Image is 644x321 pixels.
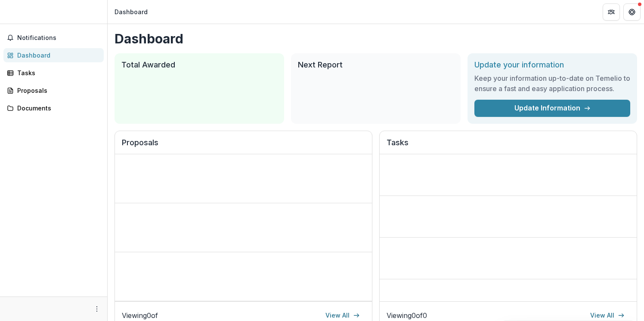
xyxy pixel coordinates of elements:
[17,104,97,113] div: Documents
[115,31,637,46] h1: Dashboard
[3,101,104,115] a: Documents
[3,83,104,98] a: Proposals
[474,73,630,94] h3: Keep your information up-to-date on Temelio to ensure a fast and easy application process.
[121,60,277,70] h2: Total Awarded
[3,31,104,45] button: Notifications
[115,7,148,16] div: Dashboard
[17,68,97,77] div: Tasks
[17,34,100,42] span: Notifications
[387,310,427,321] p: Viewing 0 of 0
[387,138,630,154] h2: Tasks
[3,66,104,80] a: Tasks
[92,304,102,314] button: More
[122,138,365,154] h2: Proposals
[623,3,641,21] button: Get Help
[298,60,454,70] h2: Next Report
[603,3,620,21] button: Partners
[474,60,630,70] h2: Update your information
[17,51,97,60] div: Dashboard
[474,100,630,117] a: Update Information
[111,6,151,18] nav: breadcrumb
[17,86,97,95] div: Proposals
[3,48,104,62] a: Dashboard
[122,310,158,321] p: Viewing 0 of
